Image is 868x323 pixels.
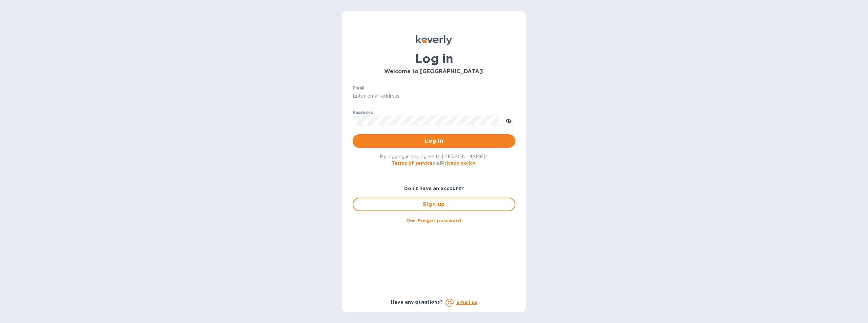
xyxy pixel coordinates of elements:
[392,160,433,166] a: Terms of service
[441,160,475,166] a: Privacy policy
[353,86,364,90] label: Email
[353,198,515,211] button: Sign up
[353,52,515,66] h1: Log in
[404,186,464,191] b: Don't have an account?
[417,218,461,223] u: Forgot password
[358,137,510,145] span: Log in
[359,200,509,208] span: Sign up
[502,114,515,127] button: toggle password visibility
[353,68,515,75] h3: Welcome to [GEOGRAPHIC_DATA]!
[353,134,515,148] button: Log in
[380,154,489,166] span: By logging in you agree to [PERSON_NAME]'s and .
[353,91,515,101] input: Enter email address
[391,299,443,305] b: Have any questions?
[353,110,373,115] label: Password
[416,35,452,45] img: Koverly
[456,300,477,305] a: Email us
